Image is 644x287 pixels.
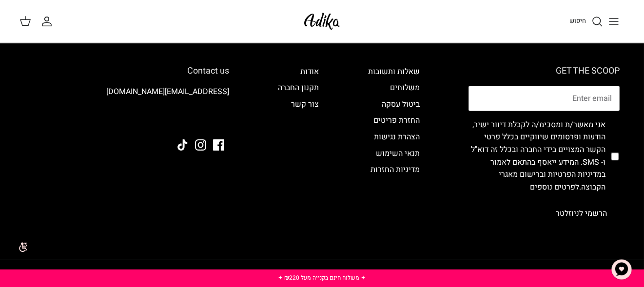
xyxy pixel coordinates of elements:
[195,139,206,151] a: Instagram
[371,164,420,175] a: מדיניות החזרות
[300,66,319,77] a: אודות
[376,148,420,159] a: תנאי השימוש
[603,11,624,32] button: Toggle menu
[530,181,579,193] a: לפרטים נוספים
[374,131,420,143] a: הצהרת נגישות
[177,139,188,151] a: Tiktok
[358,66,429,226] div: Secondary navigation
[382,98,420,110] a: ביטול עסקה
[569,16,586,25] span: חיפוש
[106,86,229,97] a: [EMAIL_ADDRESS][DOMAIN_NAME]
[24,66,229,77] h6: Contact us
[41,16,57,27] a: החשבון שלי
[291,98,319,110] a: צור קשר
[468,119,605,194] label: אני מאשר/ת ומסכימ/ה לקבלת דיוור ישיר, הודעות ופרסומים שיווקיים בכלל פרטי הקשר המצויים בידי החברה ...
[202,113,229,126] img: Adika IL
[278,82,319,94] a: תקנון החברה
[368,66,420,77] a: שאלות ותשובות
[373,115,420,126] a: החזרת פריטים
[390,82,420,94] a: משלוחים
[468,86,620,111] input: Email
[213,139,224,151] a: Facebook
[268,66,329,226] div: Secondary navigation
[7,233,34,260] img: accessibility_icon02.svg
[607,255,636,284] button: צ'אט
[278,273,366,282] a: ✦ משלוח חינם בקנייה מעל ₪220 ✦
[543,201,620,226] button: הרשמי לניוזלטר
[301,10,343,33] img: Adika IL
[468,66,620,77] h6: GET THE SCOOP
[569,16,603,27] a: חיפוש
